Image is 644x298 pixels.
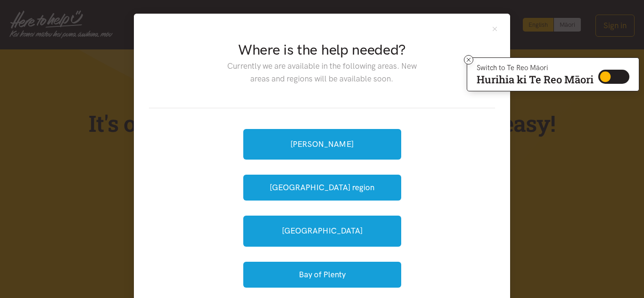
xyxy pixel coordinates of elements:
button: [GEOGRAPHIC_DATA] region [243,175,401,201]
p: Currently we are available in the following areas. New areas and regions will be available soon. [220,60,424,85]
h2: Where is the help needed? [220,40,424,60]
button: Close [491,25,499,33]
a: [GEOGRAPHIC_DATA] [243,216,401,246]
a: [PERSON_NAME] [243,129,401,160]
p: Switch to Te Reo Māori [477,65,594,71]
button: Bay of Plenty [243,262,401,288]
p: Hurihia ki Te Reo Māori [477,75,594,84]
